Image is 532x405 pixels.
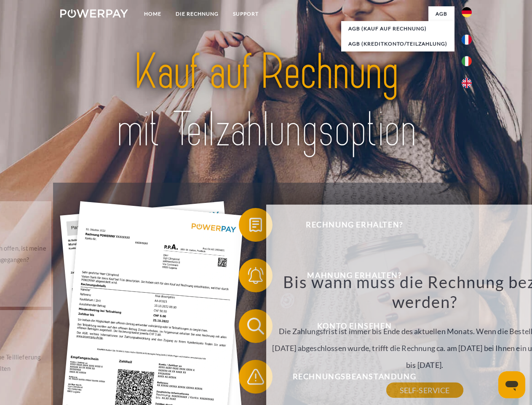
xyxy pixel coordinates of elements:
[239,360,458,394] button: Rechnungsbeanstandung
[60,9,128,18] img: logo-powerpay-white.svg
[498,371,525,398] iframe: Schaltfläche zum Öffnen des Messaging-Fensters
[462,56,472,66] img: it
[245,316,266,337] img: qb_search.svg
[386,383,463,398] a: SELF-SERVICE
[239,208,458,242] button: Rechnung erhalten?
[341,36,454,51] a: AGB (Kreditkonto/Teilzahlung)
[239,309,458,343] button: Konto einsehen
[245,214,266,235] img: qb_bill.svg
[462,78,472,88] img: en
[462,35,472,45] img: fr
[245,265,266,286] img: qb_bell.svg
[245,366,266,387] img: qb_warning.svg
[137,6,168,22] a: Home
[341,21,454,36] a: AGB (Kauf auf Rechnung)
[80,40,452,162] img: title-powerpay_de.svg
[226,6,266,22] a: SUPPORT
[462,7,472,17] img: de
[168,6,226,22] a: DIE RECHNUNG
[239,259,458,292] button: Mahnung erhalten?
[428,6,454,22] a: agb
